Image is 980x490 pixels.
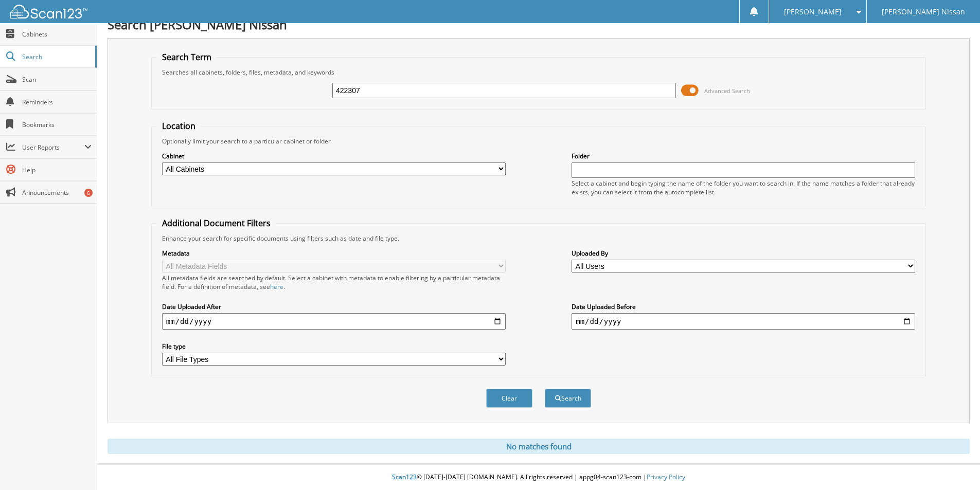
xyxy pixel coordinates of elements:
[162,342,506,351] label: File type
[108,439,970,454] div: No matches found
[270,282,283,291] a: here
[647,473,685,481] a: Privacy Policy
[572,179,915,196] div: Select a cabinet and begin typing the name of the folder you want to search in. If the name match...
[157,68,920,77] div: Searches all cabinets, folders, files, metadata, and keywords
[22,30,92,39] span: Cabinets
[157,217,276,229] legend: Additional Document Filters
[157,51,217,63] legend: Search Term
[22,75,92,84] span: Scan
[157,234,920,243] div: Enhance your search for specific documents using filters such as date and file type.
[157,137,920,146] div: Optionally limit your search to a particular cabinet or folder
[572,302,915,311] label: Date Uploaded Before
[162,274,506,291] div: All metadata fields are searched by default. Select a cabinet with metadata to enable filtering b...
[157,120,201,132] legend: Location
[84,189,93,197] div: 6
[22,143,84,152] span: User Reports
[162,313,506,330] input: start
[97,465,980,490] div: © [DATE]-[DATE] [DOMAIN_NAME]. All rights reserved | appg04-scan123-com |
[22,120,92,129] span: Bookmarks
[929,441,980,490] iframe: Chat Widget
[392,473,417,481] span: Scan123
[162,302,506,311] label: Date Uploaded After
[10,5,87,19] img: scan123-logo-white.svg
[882,9,965,15] span: [PERSON_NAME] Nissan
[162,152,506,160] label: Cabinet
[22,166,92,174] span: Help
[22,188,92,197] span: Announcements
[572,152,915,160] label: Folder
[545,389,591,408] button: Search
[572,249,915,258] label: Uploaded By
[784,9,842,15] span: [PERSON_NAME]
[108,16,970,33] h1: Search [PERSON_NAME] Nissan
[22,98,92,106] span: Reminders
[22,52,90,61] span: Search
[486,389,532,408] button: Clear
[162,249,506,258] label: Metadata
[572,313,915,330] input: end
[704,87,750,95] span: Advanced Search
